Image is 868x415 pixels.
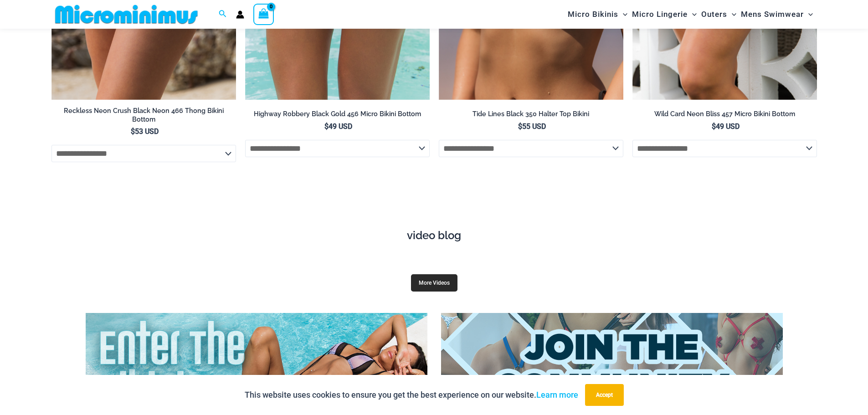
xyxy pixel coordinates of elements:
[245,388,578,402] p: This website uses cookies to ensure you get the best experience on our website.
[701,3,727,26] span: Outers
[739,3,815,26] a: Mens SwimwearMenu ToggleMenu Toggle
[411,274,457,292] a: More Videos
[236,10,244,19] a: Account icon link
[245,110,430,122] a: Highway Robbery Black Gold 456 Micro Bikini Bottom
[219,9,227,20] a: Search icon link
[688,3,697,26] span: Menu Toggle
[518,122,522,131] span: $
[712,122,740,131] bdi: 49 USD
[324,122,329,131] span: $
[699,3,739,26] a: OutersMenu ToggleMenu Toggle
[131,127,135,136] span: $
[245,110,430,118] h2: Highway Robbery Black Gold 456 Micro Bikini Bottom
[632,3,688,26] span: Micro Lingerie
[632,110,817,122] a: Wild Card Neon Bliss 457 Micro Bikini Bottom
[618,3,627,26] span: Menu Toggle
[712,122,716,131] span: $
[439,110,623,122] a: Tide Lines Black 350 Halter Top Bikini
[565,3,630,26] a: Micro BikinisMenu ToggleMenu Toggle
[741,3,804,26] span: Mens Swimwear
[324,122,352,131] bdi: 49 USD
[131,127,159,136] bdi: 53 USD
[804,3,813,26] span: Menu Toggle
[51,107,236,127] a: Reckless Neon Crush Black Neon 466 Thong Bikini Bottom
[568,3,618,26] span: Micro Bikinis
[253,4,274,25] a: View Shopping Cart, empty
[51,107,236,123] h2: Reckless Neon Crush Black Neon 466 Thong Bikini Bottom
[632,110,817,118] h2: Wild Card Neon Bliss 457 Micro Bikini Bottom
[51,4,201,25] img: MM SHOP LOGO FLAT
[536,390,578,400] a: Learn more
[585,384,624,406] button: Accept
[58,229,810,242] h4: video blog
[564,1,817,27] nav: Site Navigation
[630,3,699,26] a: Micro LingerieMenu ToggleMenu Toggle
[727,3,736,26] span: Menu Toggle
[439,110,623,118] h2: Tide Lines Black 350 Halter Top Bikini
[518,122,546,131] bdi: 55 USD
